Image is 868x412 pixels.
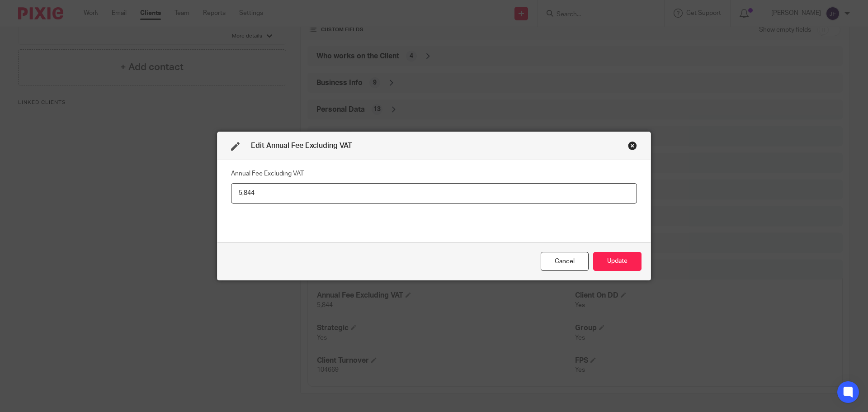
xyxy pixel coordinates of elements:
div: Close this dialog window [541,252,589,271]
input: Annual Fee Excluding VAT [231,183,637,204]
span: Edit Annual Fee Excluding VAT [251,142,352,149]
div: Close this dialog window [628,141,637,150]
label: Annual Fee Excluding VAT [231,169,304,178]
button: Update [593,252,642,271]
